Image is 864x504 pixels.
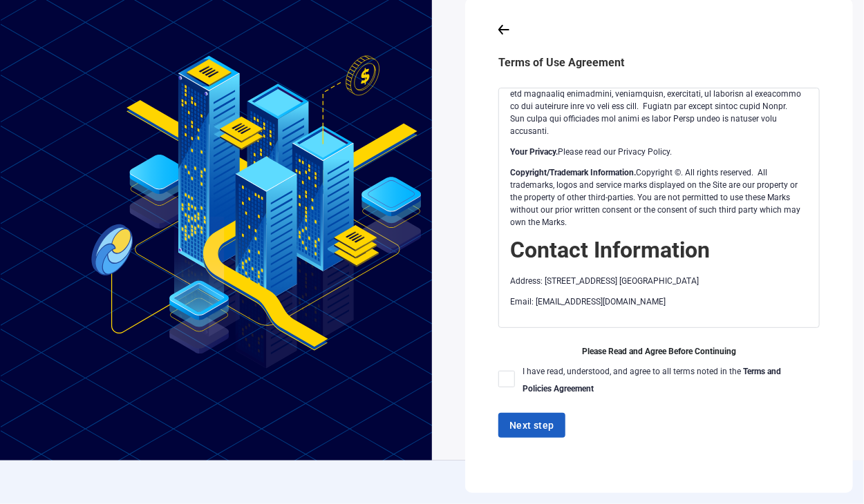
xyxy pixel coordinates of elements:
strong: Your Privacy. [510,147,558,157]
strong: Copyright/Trademark Information. [510,168,636,177]
p: Email: [EMAIL_ADDRESS][DOMAIN_NAME] [510,295,802,308]
strong: Terms and Policies Agreement [523,367,782,394]
span: Terms of Use Agreement [498,56,624,69]
span: Please Read and Agree Before Continuing [498,345,820,358]
span: I have read, understood, and agree to all terms noted in the [523,367,782,394]
p: Copyright ©. All rights reserved. All trademarks, logos and service marks displayed on the Site a... [510,166,802,229]
p: Address: [STREET_ADDRESS] [GEOGRAPHIC_DATA] [510,275,802,287]
h2: Contact Information [510,237,802,263]
p: Please read our Privacy Policy. [510,146,802,158]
